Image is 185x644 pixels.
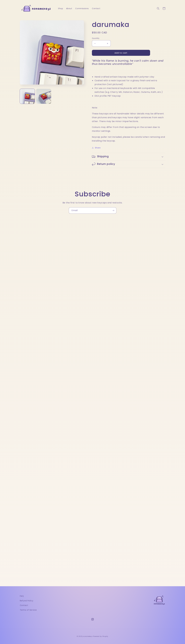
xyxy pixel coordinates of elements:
[20,4,53,14] img: nonamekeys
[20,594,24,598] a: FAQ
[92,112,165,123] p: These keycaps are all handmade! Minor details may be different than pictures and keycaps may have...
[95,94,165,98] li: DSA profile PBT Keycap
[66,7,72,10] span: About
[92,31,107,34] span: $50.00 CAD
[77,635,93,637] small: © 2025,
[46,201,139,205] p: Be the first to know about new keycaps and restocks.
[20,608,37,612] a: Terms of Service
[74,6,90,11] a: Commissions
[92,7,100,10] span: Contact
[58,7,63,10] span: Shop
[20,598,33,603] a: Refund Policy
[92,146,101,149] summary: Share
[92,50,150,56] button: Add to cart
[12,190,173,198] h2: Subscribe
[92,59,164,66] em: “While his flame is burning, he can't calm down and thus becomes uncontrollable”
[92,125,165,133] p: Colours may differ from that appearing on the screen due to monitor settings.
[20,89,35,104] button: Load image 1 in gallery view
[155,6,161,11] summary: Search
[36,89,51,104] button: Load image 2 in gallery view
[97,162,115,166] h2: Return policy
[20,20,85,104] media-gallery: Gallery Viewer
[92,153,165,160] summary: Shipping
[92,160,165,168] summary: Return policy
[92,135,165,143] p: Keycap puller not included, please be careful when removing and installing the keycap.
[110,207,116,214] button: Subscribe
[92,37,141,40] label: Quantity
[65,6,74,11] a: About
[97,155,109,158] h2: Shipping
[95,86,165,94] li: For use on mechanical keyboards with MX compatible switches ( )
[95,79,165,86] li: Coated with a resin topcoat for a glossy finish and extra protection (not pictured)
[83,635,93,637] a: nonamekeys
[56,6,65,11] a: Shop
[75,7,89,10] span: Commissions
[92,20,165,29] h1: darumaka
[20,603,28,608] a: Contact
[93,635,108,637] a: Powered by Shopify
[106,91,162,94] span: e.g. Cherry MX, Gateron, Razer, Outemu, Kailh, etc.
[90,6,102,11] a: Contact
[95,75,165,79] li: Hand crafted artisan keycap made with polymer clay
[92,106,165,110] p: Note:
